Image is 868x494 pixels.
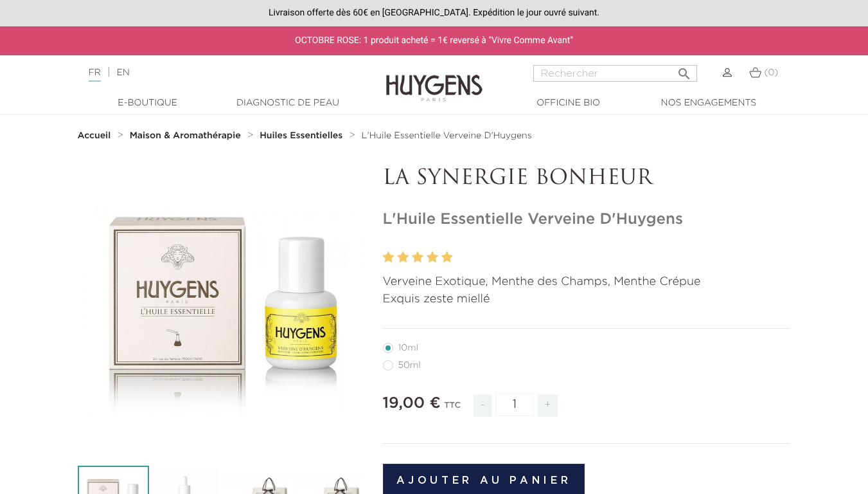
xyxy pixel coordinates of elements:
[383,291,791,308] p: Exquis zeste miellé
[677,62,692,78] i: 
[644,96,773,110] a: Nos engagements
[764,68,778,77] span: (0)
[538,394,558,417] span: +
[78,131,111,140] strong: Accueil
[383,396,441,411] span: 19,00 €
[130,131,241,140] strong: Maison & Aromathérapie
[383,167,791,191] p: LA SYNERGIE BONHEUR
[397,248,409,267] label: 2
[383,210,791,229] h1: L'Huile Essentielle Verveine D'Huygens
[412,248,423,267] label: 3
[444,392,461,426] div: TTC
[673,61,696,78] button: 
[383,248,394,267] label: 1
[362,131,532,141] a: L'Huile Essentielle Verveine D'Huygens
[441,248,453,267] label: 5
[386,54,483,104] img: Huygens
[82,65,352,80] div: |
[504,96,633,110] a: Officine Bio
[427,248,438,267] label: 4
[495,394,534,416] input: Quantité
[260,131,346,141] a: Huiles Essentielles
[383,273,791,291] p: Verveine Exotique, Menthe des Champs, Menthe Crépue
[474,394,492,417] span: -
[362,131,532,140] span: L'Huile Essentielle Verveine D'Huygens
[89,68,101,82] a: FR
[224,96,352,110] a: Diagnostic de peau
[78,131,114,141] a: Accueil
[383,360,436,370] label: 50ml
[84,96,212,110] a: E-Boutique
[383,343,434,353] label: 10ml
[130,131,244,141] a: Maison & Aromathérapie
[260,131,342,140] strong: Huiles Essentielles
[116,68,129,77] a: EN
[533,65,697,82] input: Rechercher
